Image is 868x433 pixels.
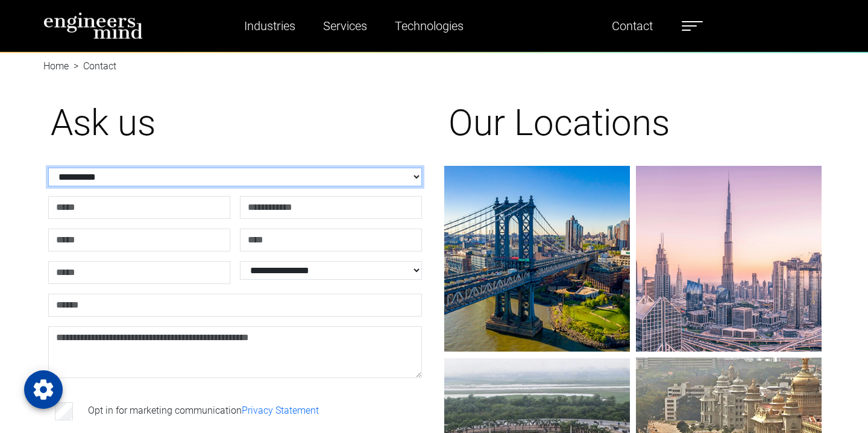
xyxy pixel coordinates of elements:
img: logo [43,12,143,39]
a: Industries [239,12,300,40]
h1: Ask us [51,101,420,145]
img: gif [444,166,630,352]
a: Contact [607,12,658,40]
a: Privacy Statement [242,405,319,416]
img: gif [636,166,822,352]
li: Contact [69,59,116,74]
a: Technologies [390,12,468,40]
a: Services [318,12,372,40]
label: Opt in for marketing communication [88,403,319,418]
h1: Our Locations [448,101,817,145]
nav: breadcrumb [43,47,825,62]
a: Home [43,60,69,72]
